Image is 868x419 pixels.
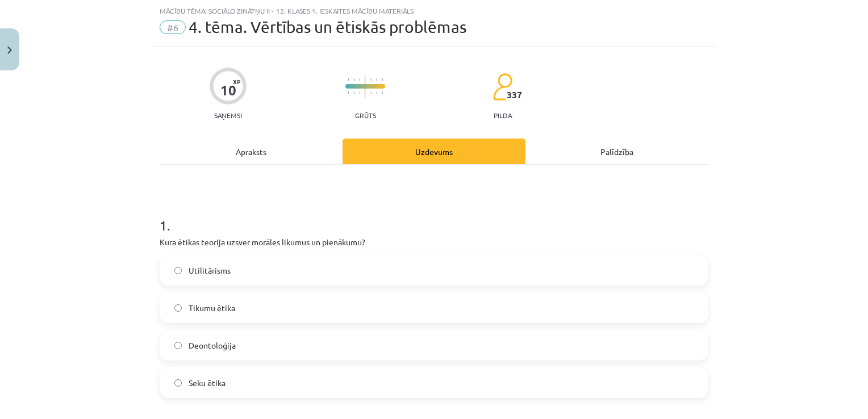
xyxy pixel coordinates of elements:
[210,111,247,119] p: Saņemsi
[493,73,512,101] img: students-c634bb4e5e11cddfef0936a35e636f08e4e9abd3cc4e673bd6f9a4125e45ecb1.svg
[174,342,182,349] input: Deontoloģija
[353,78,354,81] img: icon-short-line-57e1e144782c952c97e751825c79c345078a6d821885a25fce030b3d8c18986b.svg
[189,340,236,351] span: Deontoloģija
[189,302,235,314] span: Tikumu ētika
[343,139,525,164] div: Uzdevums
[174,267,182,274] input: Utilitārisms
[160,236,708,248] p: Kura ētikas teorija uzsver morāles likumus un pienākumu?
[507,90,522,100] span: 337
[359,91,360,94] img: icon-short-line-57e1e144782c952c97e751825c79c345078a6d821885a25fce030b3d8c18986b.svg
[160,20,186,34] span: #6
[160,139,343,164] div: Apraksts
[348,78,349,81] img: icon-short-line-57e1e144782c952c97e751825c79c345078a6d821885a25fce030b3d8c18986b.svg
[189,18,466,36] span: 4. tēma. Vērtības un ētiskās problēmas
[7,47,12,54] img: icon-close-lesson-0947bae3869378f0d4975bcd49f059093ad1ed9edebbc8119c70593378902aed.svg
[376,91,377,94] img: icon-short-line-57e1e144782c952c97e751825c79c345078a6d821885a25fce030b3d8c18986b.svg
[494,111,512,119] p: pilda
[525,139,708,164] div: Palīdzība
[355,111,376,119] p: Grūts
[353,91,354,94] img: icon-short-line-57e1e144782c952c97e751825c79c345078a6d821885a25fce030b3d8c18986b.svg
[382,78,383,81] img: icon-short-line-57e1e144782c952c97e751825c79c345078a6d821885a25fce030b3d8c18986b.svg
[189,265,231,276] span: Utilitārisms
[160,7,708,15] div: Mācību tēma: Sociālo zinātņu ii - 12. klases 1. ieskaites mācību materiāls
[174,379,182,387] input: Seku ētika
[376,78,377,81] img: icon-short-line-57e1e144782c952c97e751825c79c345078a6d821885a25fce030b3d8c18986b.svg
[220,82,236,98] div: 10
[365,76,366,98] img: icon-long-line-d9ea69661e0d244f92f715978eff75569469978d946b2353a9bb055b3ed8787d.svg
[370,78,372,81] img: icon-short-line-57e1e144782c952c97e751825c79c345078a6d821885a25fce030b3d8c18986b.svg
[348,91,349,94] img: icon-short-line-57e1e144782c952c97e751825c79c345078a6d821885a25fce030b3d8c18986b.svg
[174,304,182,312] input: Tikumu ētika
[189,377,226,389] span: Seku ētika
[233,78,240,85] span: XP
[382,91,383,94] img: icon-short-line-57e1e144782c952c97e751825c79c345078a6d821885a25fce030b3d8c18986b.svg
[359,78,360,81] img: icon-short-line-57e1e144782c952c97e751825c79c345078a6d821885a25fce030b3d8c18986b.svg
[160,198,708,233] h1: 1 .
[370,91,372,94] img: icon-short-line-57e1e144782c952c97e751825c79c345078a6d821885a25fce030b3d8c18986b.svg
